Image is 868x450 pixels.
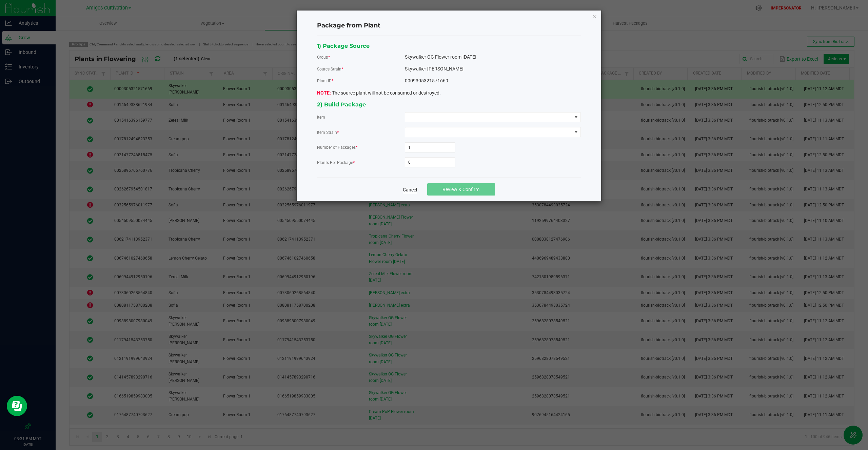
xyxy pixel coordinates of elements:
[317,42,370,49] span: 1) Package Source
[317,79,333,83] span: Plant ID
[317,55,330,60] span: Group
[405,66,463,71] span: Skywalker [PERSON_NAME]
[405,54,476,60] span: Skywalker OG Flower room [DATE]
[317,130,339,135] span: Item Strain
[317,101,366,108] span: 2) Build Package
[317,145,357,150] span: Number of Packages
[317,67,343,71] span: Source Strain
[317,160,353,165] span: Plants Per Package
[442,187,479,192] span: Review & Confirm
[7,396,27,416] iframe: Resource center
[317,90,441,96] span: The source plant will not be consumed or destroyed.
[427,183,495,196] button: Review & Confirm
[317,21,581,30] h4: Package from Plant
[317,115,325,120] span: Item
[403,186,417,193] a: Cancel
[405,78,448,83] span: 0009305321571669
